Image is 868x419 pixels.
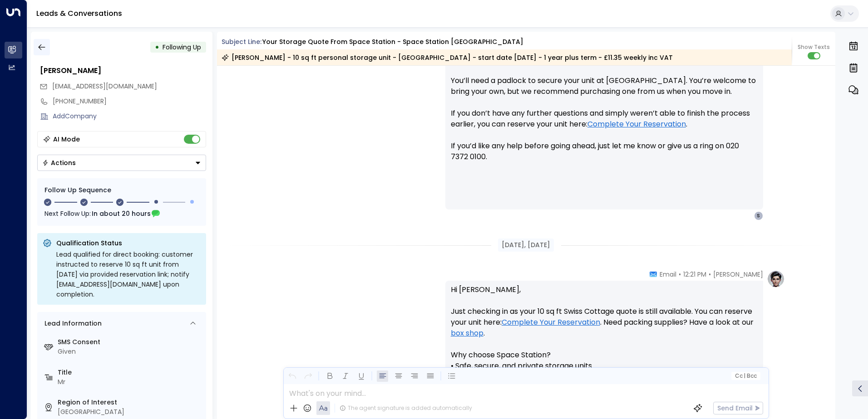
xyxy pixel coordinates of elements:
span: [EMAIL_ADDRESS][DOMAIN_NAME] [52,82,157,91]
a: Complete Your Reservation [587,119,686,130]
div: • [155,39,159,55]
div: Your storage quote from Space Station - Space Station [GEOGRAPHIC_DATA] [262,37,523,47]
div: [PHONE_NUMBER] [53,97,206,106]
label: Title [58,368,202,377]
button: Undo [286,370,298,382]
div: [PERSON_NAME] - 10 sq ft personal storage unit - [GEOGRAPHIC_DATA] - start date [DATE] - 1 year p... [222,53,673,62]
div: [DATE], [DATE] [498,239,554,252]
div: Actions [42,159,76,167]
label: SMS Consent [58,337,202,347]
button: Actions [37,155,206,171]
div: Button group with a nested menu [37,155,206,171]
div: Lead Information [41,319,102,328]
div: The agent signature is added automatically [340,404,472,412]
span: Subject Line: [222,37,261,46]
span: • [679,270,681,279]
div: Mr [58,377,202,387]
span: 12:21 PM [683,270,706,279]
label: Region of Interest [58,398,202,407]
span: Following Up [163,43,201,52]
a: Leads & Conversations [36,8,122,19]
span: [PERSON_NAME] [713,270,763,279]
div: AI Mode [53,135,80,144]
button: Cc|Bcc [731,372,760,380]
div: Given [58,347,202,356]
a: Complete Your Reservation [502,317,600,328]
div: [PERSON_NAME] [40,65,206,76]
span: • [709,270,711,279]
button: Redo [302,370,314,382]
a: box shop [451,328,483,339]
div: Follow Up Sequence [44,185,199,195]
div: Next Follow Up: [44,209,199,219]
div: S [754,211,763,220]
span: Show Texts [798,43,830,51]
img: profile-logo.png [767,270,785,288]
span: | [744,373,745,379]
div: [GEOGRAPHIC_DATA] [58,407,202,417]
span: Email [660,270,676,279]
div: Lead qualified for direct booking: customer instructed to reserve 10 sq ft unit from [DATE] via p... [56,249,201,299]
span: Cc Bcc [735,373,756,379]
span: Sienczak85@gmail.com [52,82,157,91]
p: Qualification Status [56,239,201,248]
span: In about 20 hours [92,209,151,219]
div: AddCompany [53,112,206,121]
